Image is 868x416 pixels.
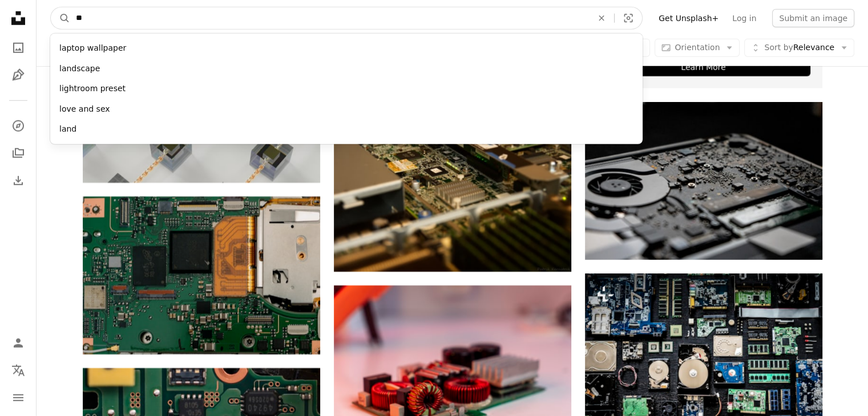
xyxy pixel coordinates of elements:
a: a close up of a computer motherboard with a fan [585,176,822,186]
a: Download History [7,169,30,192]
a: Photos [7,36,30,59]
a: Log in [725,9,763,27]
a: Get Unsplash+ [652,9,725,27]
a: Close-up of a complex electronic circuit board with many components. [83,270,320,280]
div: love and sex [50,99,643,120]
a: Log in / Sign up [7,332,30,354]
a: green and black computer motherboard [334,187,571,197]
div: landscape [50,59,643,79]
a: Home — Unsplash [7,7,30,32]
button: Sort byRelevance [744,39,854,57]
a: Aerial view of computer electronics componets parts flatlay [585,351,822,361]
button: Visual search [615,7,642,29]
div: land [50,119,643,140]
img: green and black computer motherboard [334,113,571,272]
button: Clear [589,7,614,29]
span: Relevance [764,42,834,54]
button: Search Unsplash [51,7,70,29]
div: Learn More [597,58,810,76]
button: Orientation [655,39,740,57]
a: Illustrations [7,64,30,87]
a: Explore [7,115,30,137]
button: Submit an image [772,9,854,27]
a: Collections [7,142,30,165]
img: a close up of a computer motherboard with a fan [585,102,822,260]
div: laptop wallpaper [50,38,643,59]
div: lightroom preset [50,79,643,99]
button: Language [7,359,30,382]
span: Orientation [675,43,720,52]
button: Menu [7,386,30,409]
img: Close-up of a complex electronic circuit board with many components. [83,197,320,354]
form: Find visuals sitewide [50,7,643,30]
a: Circuit board with electronic components on white surface. [334,359,571,369]
span: Sort by [764,43,793,52]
